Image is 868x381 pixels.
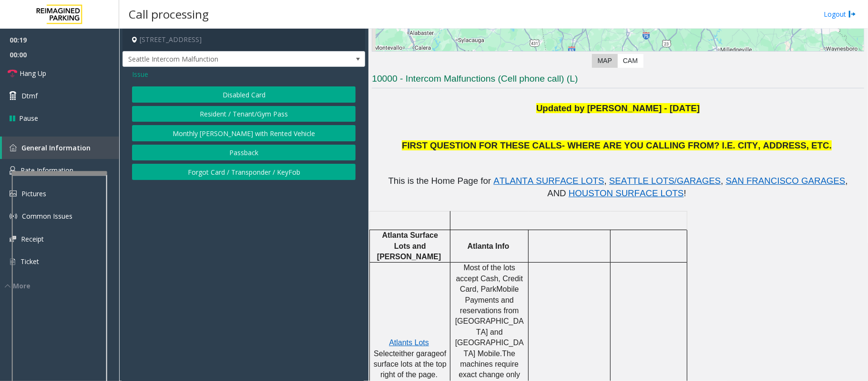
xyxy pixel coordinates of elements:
[389,339,429,347] a: Atlants Lots
[10,166,16,175] img: 'icon'
[388,176,491,186] span: This is the Home Page for
[132,69,148,79] span: Issue
[395,349,440,358] span: either garage
[547,176,850,198] span: , AND
[536,103,700,113] b: Updated by [PERSON_NAME] - [DATE]
[132,106,356,122] button: Resident / Tenant/Gym Pass
[5,281,119,291] div: More
[10,190,17,197] img: 'icon'
[10,212,17,220] img: 'icon'
[493,176,604,186] span: ATLANTA SURFACE LOTS
[493,178,604,185] a: ATLANTA SURFACE LOTS
[468,242,510,250] span: Atlanta Info
[20,166,73,175] span: Rate Information
[20,68,46,78] span: Hang Up
[123,52,317,67] span: Seattle Intercom Malfunction
[609,178,721,185] a: SEATTLE LOTS/GARAGES
[10,144,17,151] img: 'icon'
[500,349,502,358] span: .
[10,257,16,266] img: 'icon'
[592,54,618,68] label: Map
[19,113,38,123] span: Pause
[132,164,356,180] button: Forgot Card / Transponder / KeyFob
[569,190,684,198] a: HOUSTON SURFACE LOTS
[132,145,356,161] button: Passback
[824,9,856,19] a: Logout
[124,2,214,26] h3: Call processing
[372,73,864,88] h3: 10000 - Intercom Malfunctions (Cell phone call) (L)
[377,231,441,261] span: Atlanta Surface Lots and [PERSON_NAME]
[132,125,356,141] button: Monthly [PERSON_NAME] with Rented Vehicle
[374,349,395,358] span: Select
[21,91,38,101] span: Dtmf
[721,176,723,186] span: ,
[617,54,643,68] label: CAM
[21,143,91,152] span: General Information
[2,137,119,159] a: General Information
[374,349,449,379] span: of surface lots at the top right of the page.
[726,178,846,185] a: SAN FRANCISCO GARAGES
[402,140,832,150] span: FIRST QUESTION FOR THESE CALLS- WHERE ARE YOU CALLING FROM? I.E. CITY, ADDRESS, ETC.
[455,264,525,357] span: Most of the lots accept Cash, Credit Card, ParkMobile Payments and reservations from [GEOGRAPHIC_...
[848,9,856,19] img: logout
[684,188,686,198] span: !
[123,29,365,51] h4: [STREET_ADDRESS]
[132,86,356,103] button: Disabled Card
[604,176,607,186] span: ,
[10,236,16,242] img: 'icon'
[726,176,846,186] span: SAN FRANCISCO GARAGES
[569,188,684,198] span: HOUSTON SURFACE LOTS
[609,176,721,186] span: SEATTLE LOTS/GARAGES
